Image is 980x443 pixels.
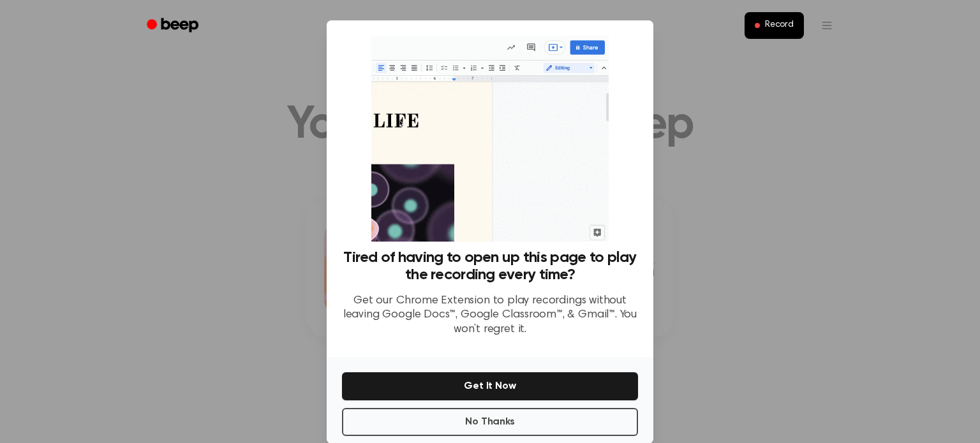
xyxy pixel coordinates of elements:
[342,372,638,400] button: Get It Now
[812,10,842,41] button: Open menu
[765,20,794,31] span: Record
[745,12,804,39] button: Record
[342,249,638,284] h3: Tired of having to open up this page to play the recording every time?
[138,13,210,38] a: Beep
[342,408,638,436] button: No Thanks
[342,294,638,337] p: Get our Chrome Extension to play recordings without leaving Google Docs™, Google Classroom™, & Gm...
[371,36,608,242] img: Beep extension in action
